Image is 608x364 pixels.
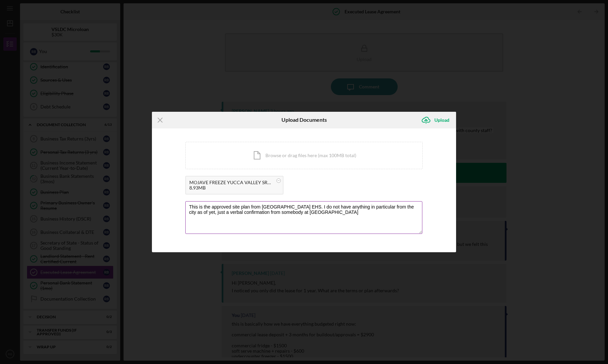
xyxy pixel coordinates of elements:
div: Upload [434,113,449,127]
h6: Upload Documents [281,117,327,123]
button: Upload [418,113,456,127]
div: 8.93MB [189,185,273,191]
div: MOJAVE FREEZE YUCCA VALLEY SR0135055 APPROVED [DATE] ZD.pdf [189,180,273,185]
textarea: This is the approved site plan from [GEOGRAPHIC_DATA] EHS. I do not have anything in particular f... [185,201,422,234]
